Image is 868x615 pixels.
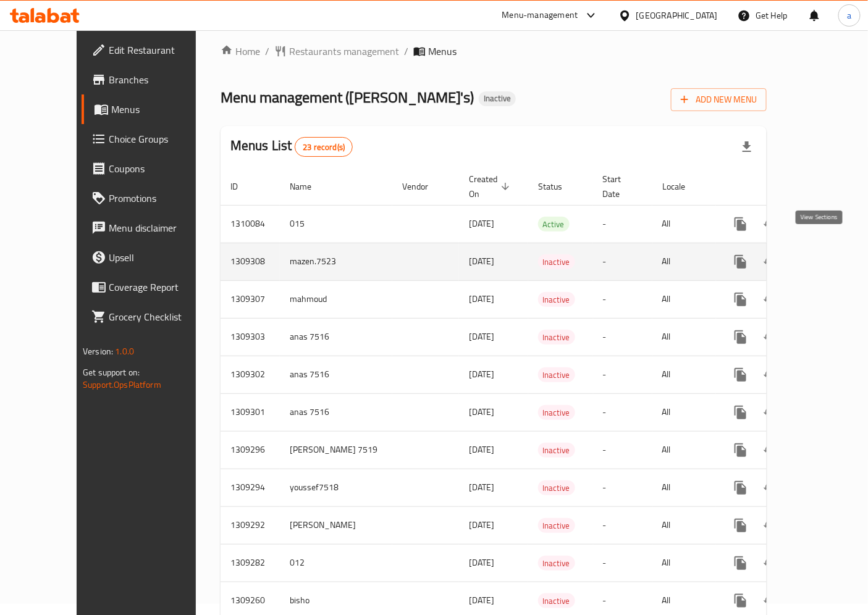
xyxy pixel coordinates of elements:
td: - [593,393,652,431]
span: Restaurants management [289,44,399,59]
button: Change Status [756,511,785,540]
td: anas 7516 [280,356,392,393]
td: All [652,544,716,582]
td: 015 [280,205,392,243]
a: Edit Restaurant [82,35,222,65]
button: Change Status [756,435,785,465]
td: All [652,506,716,544]
a: Coupons [82,154,222,183]
a: Choice Groups [82,124,222,154]
span: 1.0.0 [115,343,134,359]
span: Inactive [538,443,575,458]
a: Promotions [82,183,222,213]
button: more [726,209,756,239]
td: 1309303 [221,318,280,356]
button: more [726,360,756,390]
a: Grocery Checklist [82,302,222,332]
span: Created On [469,172,513,201]
span: Promotions [109,191,212,206]
button: Change Status [756,398,785,427]
div: Inactive [538,405,575,420]
span: [DATE] [469,328,494,345]
button: Change Status [756,322,785,352]
button: more [726,435,756,465]
span: Status [538,179,578,194]
div: Inactive [538,292,575,307]
td: - [593,469,652,506]
td: 1309296 [221,431,280,469]
td: All [652,356,716,393]
a: Coverage Report [82,272,222,302]
button: more [726,511,756,540]
span: Locale [662,179,701,194]
h2: Menus List [230,136,353,157]
td: - [593,356,652,393]
span: Active [538,217,570,232]
span: Menus [428,44,457,59]
span: a [847,9,851,22]
td: - [593,506,652,544]
span: [DATE] [469,592,494,608]
span: [DATE] [469,291,494,307]
div: [GEOGRAPHIC_DATA] [636,9,718,22]
span: Vendor [402,179,444,194]
button: more [726,548,756,578]
td: - [593,243,652,280]
span: Get support on: [83,364,140,380]
span: Inactive [538,368,575,382]
td: - [593,205,652,243]
span: Inactive [538,519,575,533]
div: Total records count [295,137,353,157]
div: Inactive [479,91,516,106]
span: Add New Menu [681,92,757,107]
button: more [726,322,756,352]
span: Coverage Report [109,280,212,295]
div: Menu-management [502,8,578,23]
a: Support.OpsPlatform [83,377,161,393]
span: Name [290,179,327,194]
td: - [593,318,652,356]
span: Inactive [479,93,516,104]
td: All [652,280,716,318]
td: anas 7516 [280,393,392,431]
td: 012 [280,544,392,582]
span: Coupons [109,161,212,176]
span: [DATE] [469,554,494,571]
td: All [652,205,716,243]
button: Add New Menu [671,88,767,111]
a: Menu disclaimer [82,213,222,243]
td: - [593,431,652,469]
div: Inactive [538,367,575,382]
button: more [726,473,756,503]
span: 23 record(s) [295,141,352,153]
span: Branches [109,72,212,87]
td: - [593,280,652,318]
td: mahmoud [280,280,392,318]
button: Change Status [756,209,785,239]
span: [DATE] [469,366,494,382]
td: 1309282 [221,544,280,582]
td: All [652,469,716,506]
span: Grocery Checklist [109,309,212,324]
span: Inactive [538,594,575,608]
td: 1309308 [221,243,280,280]
span: Inactive [538,255,575,269]
li: / [404,44,408,59]
td: 1309294 [221,469,280,506]
span: Version: [83,343,113,359]
span: [DATE] [469,441,494,458]
span: Menu disclaimer [109,220,212,235]
th: Actions [716,168,854,206]
td: 1309302 [221,356,280,393]
td: mazen.7523 [280,243,392,280]
nav: breadcrumb [221,44,767,59]
a: Restaurants management [274,44,399,59]
span: Menus [111,102,212,117]
td: All [652,431,716,469]
span: Inactive [538,406,575,420]
td: 1310084 [221,205,280,243]
button: more [726,398,756,427]
td: 1309307 [221,280,280,318]
span: Inactive [538,293,575,307]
